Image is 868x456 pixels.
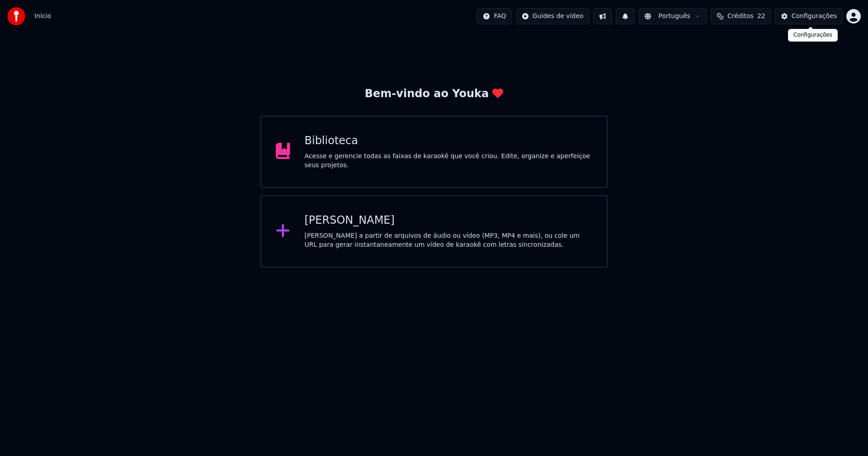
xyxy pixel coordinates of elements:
[477,8,512,24] button: FAQ
[305,231,593,249] div: [PERSON_NAME] a partir de arquivos de áudio ou vídeo (MP3, MP4 e mais), ou cole um URL para gerar...
[305,134,593,148] div: Biblioteca
[516,8,590,24] button: Guides de vídeo
[34,12,51,21] nav: breadcrumb
[365,87,503,101] div: Bem-vindo ao Youka
[305,213,593,228] div: [PERSON_NAME]
[792,12,837,21] div: Configurações
[305,152,593,170] div: Acesse e gerencie todas as faixas de karaokê que você criou. Edite, organize e aperfeiçoe seus pr...
[34,12,51,21] span: Início
[7,7,25,25] img: youka
[727,12,754,21] span: Créditos
[775,8,843,24] button: Configurações
[757,12,765,21] span: 22
[711,8,771,24] button: Créditos22
[788,29,838,42] div: Configurações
